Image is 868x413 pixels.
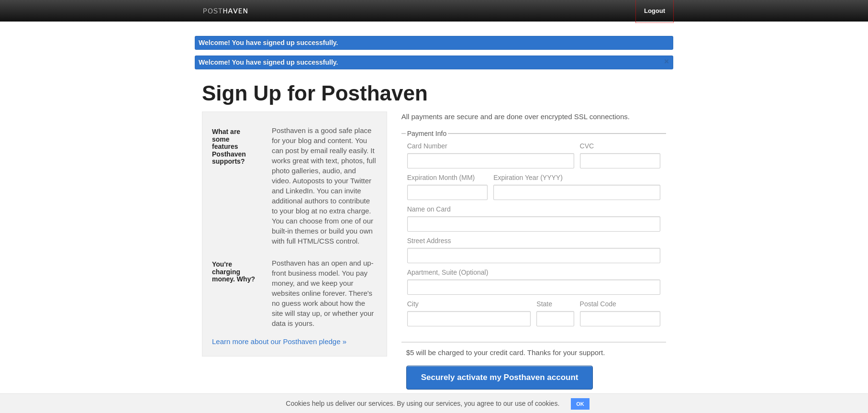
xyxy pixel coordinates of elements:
img: Posthaven-bar [203,8,248,15]
h5: What are some features Posthaven supports? [212,128,257,165]
div: Welcome! You have signed up successfully. [195,36,673,50]
legend: Payment Info [406,130,448,137]
label: Card Number [407,143,574,152]
a: Learn more about our Posthaven pledge » [212,337,346,346]
label: City [407,301,531,310]
span: Cookies help us deliver our services. By using our services, you agree to our use of cookies. [276,394,569,413]
input: Securely activate my Posthaven account [406,366,593,390]
label: Expiration Year (YYYY) [493,174,660,183]
a: × [662,56,671,67]
label: Street Address [407,237,660,246]
p: All payments are secure and are done over encrypted SSL connections. [401,112,666,122]
button: OK [571,398,590,410]
label: CVC [580,143,660,152]
p: Posthaven is a good safe place for your blog and content. You can post by email really easily. It... [272,125,377,246]
label: Apartment, Suite (Optional) [407,269,660,278]
label: Postal Code [580,301,660,310]
h5: You're charging money. Why? [212,261,257,283]
label: Name on Card [407,206,660,215]
h1: Sign Up for Posthaven [202,82,666,105]
label: Expiration Month (MM) [407,174,488,183]
p: $5 will be charged to your credit card. Thanks for your support. [406,347,661,357]
label: State [536,301,574,310]
p: Posthaven has an open and up-front business model. You pay money, and we keep your websites onlin... [272,258,377,328]
span: Welcome! You have signed up successfully. [199,58,338,66]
